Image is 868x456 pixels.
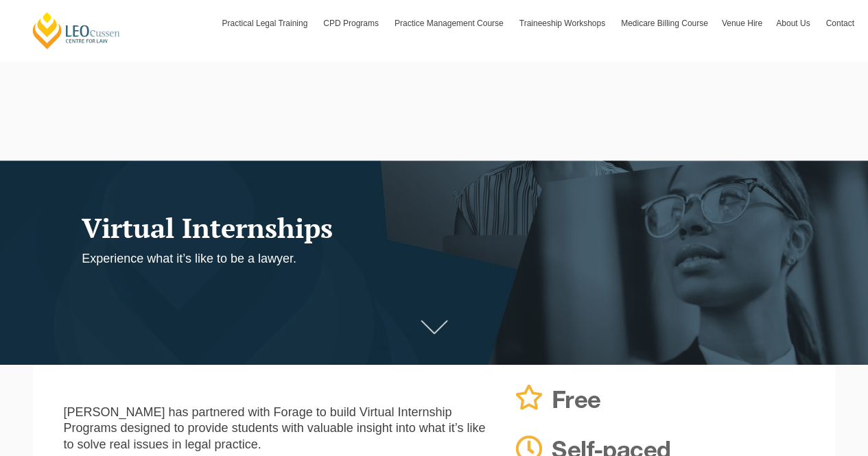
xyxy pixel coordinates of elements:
a: Practice Management Course [388,3,513,43]
a: About Us [769,3,819,43]
a: Traineeship Workshops [513,3,614,43]
h1: Virtual Internships [82,213,574,243]
p: [PERSON_NAME] has partnered with Forage to build Virtual Internship Programs designed to provide ... [64,405,487,453]
a: Medicare Billing Course [614,3,715,43]
a: CPD Programs [316,3,388,43]
a: [PERSON_NAME] Centre for Law [31,11,122,50]
a: Practical Legal Training [215,3,317,43]
a: Venue Hire [715,3,769,43]
a: Contact [819,3,861,43]
p: Experience what it’s like to be a lawyer. [82,251,574,267]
